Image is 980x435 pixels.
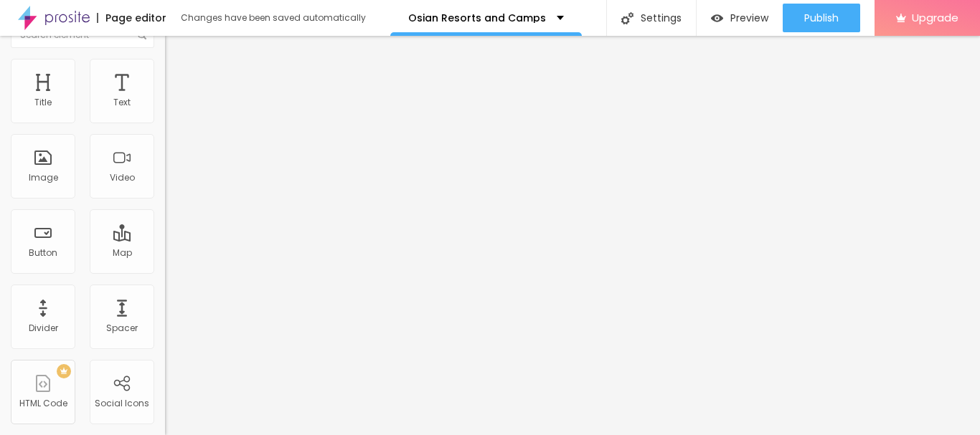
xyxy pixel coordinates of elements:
div: Image [29,173,58,183]
button: Preview [697,4,783,32]
button: Publish [783,4,860,32]
div: Page editor [97,13,166,23]
div: Video [110,173,135,183]
span: Upgrade [912,11,958,24]
p: Osian Resorts and Camps [408,13,546,23]
div: Text [113,97,131,107]
span: Publish [804,12,839,24]
img: Icone [621,12,633,24]
img: view-1.svg [711,12,723,24]
div: Button [29,248,57,258]
span: Preview [730,12,768,24]
div: Title [34,97,52,107]
div: Spacer [106,323,138,333]
iframe: Editor [165,36,980,435]
div: Social Icons [95,398,149,408]
div: HTML Code [19,398,67,408]
div: Changes have been saved automatically [181,14,366,22]
div: Map [113,248,132,258]
div: Divider [29,323,58,333]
